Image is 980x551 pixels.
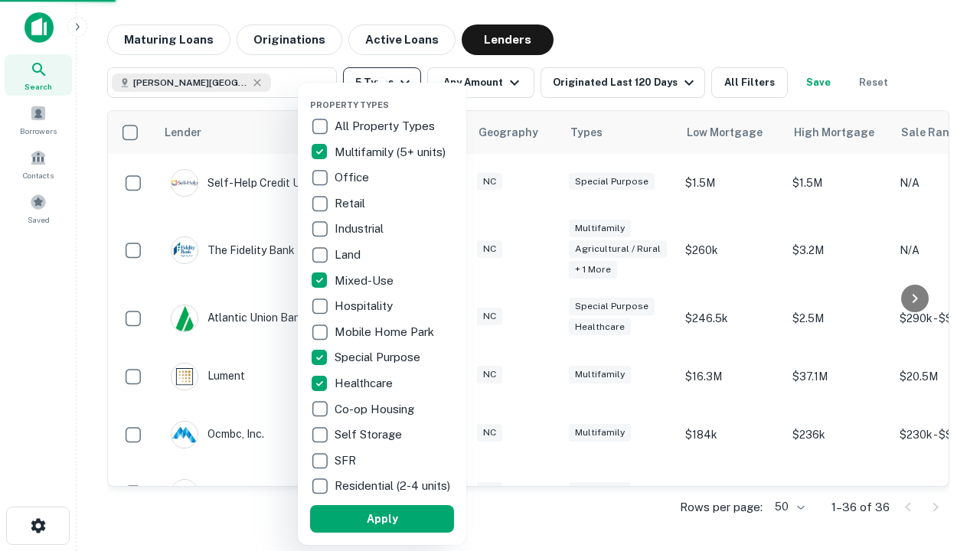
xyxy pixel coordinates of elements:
p: Healthcare [335,374,396,393]
p: All Property Types [335,117,438,135]
p: Special Purpose [335,348,423,367]
p: Land [335,246,364,264]
p: Residential (2-4 units) [335,477,453,495]
p: Multifamily (5+ units) [335,143,449,161]
iframe: Chat Widget [903,429,980,502]
p: Hospitality [335,297,396,315]
button: Apply [310,505,454,533]
p: Industrial [335,220,387,238]
p: Self Storage [335,425,405,444]
p: Office [335,168,372,187]
p: Mobile Home Park [335,323,437,341]
p: SFR [335,452,359,470]
p: Mixed-Use [335,272,397,290]
p: Retail [335,194,368,213]
p: Co-op Housing [335,400,417,419]
span: Property Types [310,100,389,109]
